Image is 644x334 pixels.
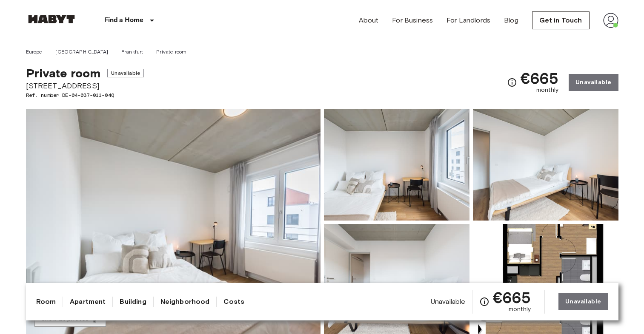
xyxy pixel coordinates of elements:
[473,109,618,221] img: Picture of unit DE-04-037-011-04Q
[104,15,144,25] p: Find a Home
[26,15,77,23] img: Habyt
[121,48,143,56] a: Frankfurt
[26,91,144,99] span: Ref. number DE-04-037-011-04Q
[507,77,517,88] svg: Check cost overview for full price breakdown. Please note that discounts apply to new joiners onl...
[70,297,106,307] a: Apartment
[156,48,186,56] a: Private room
[493,290,531,305] span: €665
[603,13,618,28] img: avatar
[359,15,379,25] a: About
[431,297,466,306] span: Unavailable
[536,86,558,94] span: monthly
[447,15,490,25] a: For Landlords
[26,48,43,56] a: Europe
[26,66,101,80] span: Private room
[521,71,558,86] span: €665
[324,109,469,221] img: Picture of unit DE-04-037-011-04Q
[55,48,108,56] a: [GEOGRAPHIC_DATA]
[504,15,518,25] a: Blog
[36,297,56,307] a: Room
[160,297,210,307] a: Neighborhood
[532,11,590,29] a: Get in Touch
[479,297,489,307] svg: Check cost overview for full price breakdown. Please note that discounts apply to new joiners onl...
[120,297,146,307] a: Building
[107,69,144,77] span: Unavailable
[509,305,531,314] span: monthly
[223,297,244,307] a: Costs
[392,15,433,25] a: For Business
[26,80,144,91] span: [STREET_ADDRESS]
